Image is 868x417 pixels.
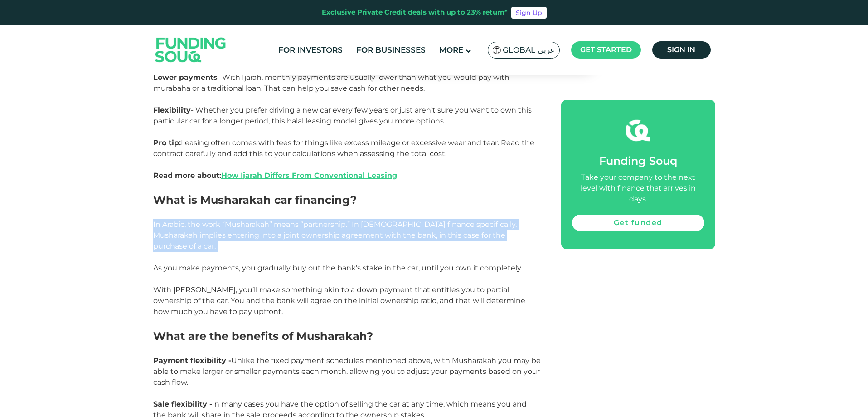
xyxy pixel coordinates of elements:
a: How Ijarah Differs From Conventional Leasing [221,171,397,180]
span: Sale flexibility - [153,400,212,408]
span: Lower payments [153,73,218,82]
span: What are the benefits of Musharakah? [153,329,373,343]
span: Global عربي [503,45,555,55]
span: Sign in [667,45,695,54]
span: Pro tip: [153,138,181,147]
span: - Whether you prefer driving a new car every few years or just aren’t sure you want to own this p... [153,106,532,125]
span: Get started [580,45,632,54]
span: Payment flexibility - [153,356,231,365]
span: Funding Souq [599,154,677,167]
a: For Businesses [354,43,428,58]
div: Exclusive Private Credit deals with up to 23% return* [322,7,508,18]
a: For Investors [276,43,345,58]
img: SA Flag [493,46,501,54]
strong: What is Musharakah car financing? [153,193,357,206]
span: As you make payments, you gradually buy out the bank’s stake in the car, until you own it complet... [153,264,522,272]
a: Get funded [572,215,704,231]
span: More [439,45,463,54]
span: Unlike the fixed payment schedules mentioned above, with Musharakah you may be able to make large... [153,356,541,387]
span: In Arabic, the work “Musharakah” means “partnership.” In [DEMOGRAPHIC_DATA] finance specifically,... [153,220,517,250]
span: With [PERSON_NAME], you’ll make something akin to a down payment that entitles you to partial own... [153,285,525,316]
img: fsicon [626,118,650,143]
span: - With Ijarah, monthly payments are usually lower than what you would pay with murabaha or a trad... [153,73,509,93]
strong: Read more about: [153,171,397,180]
span: Leasing often comes with fees for things like excess mileage or excessive wear and tear. Read the... [153,138,534,180]
a: Sign Up [511,7,547,19]
div: Take your company to the next level with finance that arrives in days. [572,172,704,205]
a: Sign in [652,41,711,59]
span: Flexibility [153,106,191,114]
img: Logo [146,27,235,73]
